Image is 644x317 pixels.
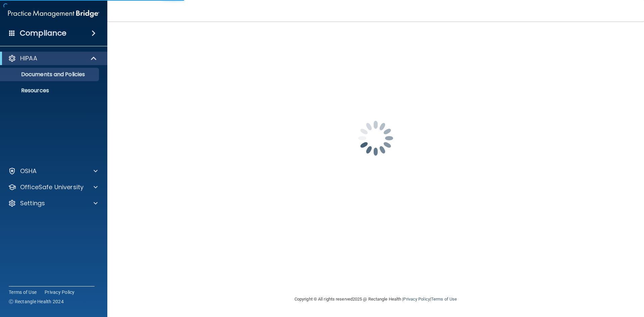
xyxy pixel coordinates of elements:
[20,29,66,38] h4: Compliance
[342,105,409,172] img: spinner.e123f6fc.gif
[9,289,37,296] a: Terms of Use
[20,199,45,207] p: Settings
[9,298,64,305] span: Ⓒ Rectangle Health 2024
[8,199,98,207] a: Settings
[20,54,37,62] p: HIPAA
[8,7,99,20] img: PMB logo
[4,87,96,94] p: Resources
[431,297,457,302] a: Terms of Use
[8,167,98,175] a: OSHA
[20,183,84,191] p: OfficeSafe University
[4,71,96,78] p: Documents and Policies
[253,288,498,310] div: Copyright © All rights reserved 2025 @ Rectangle Health | |
[45,289,75,296] a: Privacy Policy
[8,183,98,191] a: OfficeSafe University
[8,54,97,62] a: HIPAA
[20,167,37,175] p: OSHA
[403,297,430,302] a: Privacy Policy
